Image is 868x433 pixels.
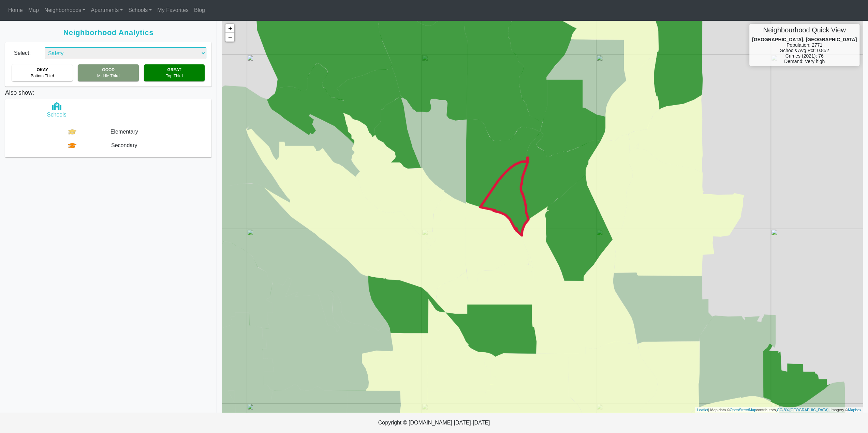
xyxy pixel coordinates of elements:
[5,87,211,97] p: Also show:
[848,408,861,412] a: Mapbox
[36,67,48,72] b: OKAY
[225,24,234,33] a: Zoom in
[155,3,191,17] a: My Favorites
[42,3,88,17] a: Neighborhoods
[47,112,67,118] span: Schools
[752,37,857,42] b: [GEOGRAPHIC_DATA], [GEOGRAPHIC_DATA]
[5,42,40,59] div: Select:
[730,408,756,412] a: OpenStreetMap
[191,3,208,17] a: Blog
[26,3,42,17] a: Map
[225,33,234,42] a: Zoom out
[31,74,54,78] span: Bottom Third
[102,67,115,72] b: GOOD
[5,3,26,17] a: Home
[126,3,155,17] a: Schools
[97,74,120,78] span: Middle Third
[76,141,172,150] div: Secondary
[28,7,39,13] span: Map
[194,7,205,13] span: Blog
[695,407,863,413] div: | Map data © contributors, , Imagery ©
[166,74,183,78] span: Top Third
[752,26,857,34] h5: Neighbourhood Quick View
[749,24,859,66] div: Population: 2771 Schools Avg Pct: 0.852 Crimes (2021): 76 Demand: Very high
[245,413,623,433] p: Copyright © [DOMAIN_NAME] [DATE]-[DATE]
[76,128,172,136] div: Elementary
[8,7,23,13] span: Home
[5,28,211,37] span: Neighborhood Analytics
[128,7,148,13] span: Schools
[167,67,181,72] b: GREAT
[91,7,119,13] span: Apartments
[157,7,189,13] span: My Favorites
[777,408,828,412] a: CC-BY-[GEOGRAPHIC_DATA]
[697,408,708,412] a: Leaflet
[44,7,82,13] span: Neighborhoods
[88,3,126,17] a: Apartments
